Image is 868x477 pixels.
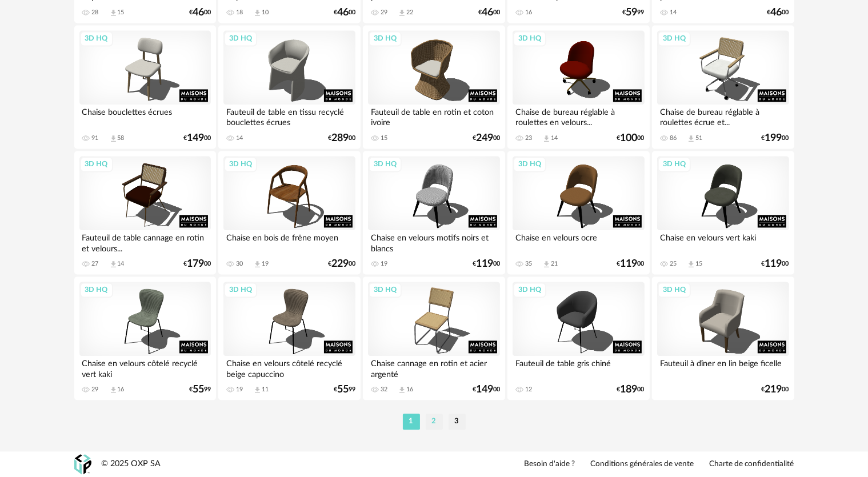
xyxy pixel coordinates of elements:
div: € 00 [334,9,355,17]
div: 3D HQ [369,282,402,297]
div: Fauteuil de table en tissu recyclé bouclettes écrues [223,105,355,127]
span: 119 [476,260,493,268]
div: € 00 [183,260,211,268]
span: Download icon [109,260,118,268]
div: € 00 [473,134,500,142]
div: Chaise de bureau réglable à roulettes en velours... [513,105,644,127]
span: Download icon [253,386,262,394]
div: € 99 [623,9,645,17]
div: Chaise en velours motifs noirs et blancs [368,230,499,253]
a: 3D HQ Chaise en velours ocre 35 Download icon 21 €11900 [507,151,649,274]
div: 3D HQ [513,282,546,297]
span: 199 [765,134,782,142]
a: Conditions générales de vente [591,459,694,470]
div: Chaise en velours côtelé recyclé vert kaki [79,356,211,379]
span: Download icon [398,386,406,394]
div: 3D HQ [658,282,691,297]
div: 16 [118,386,125,394]
span: Download icon [109,386,118,394]
span: Download icon [687,134,695,143]
div: 3D HQ [658,157,691,171]
div: 14 [236,134,243,142]
div: Chaise en velours ocre [513,230,644,253]
span: Download icon [109,9,118,17]
div: 28 [92,9,99,17]
div: 15 [381,134,387,142]
div: € 00 [762,260,789,268]
span: Download icon [398,9,406,17]
div: 19 [381,260,387,268]
div: 22 [406,9,413,17]
div: 35 [525,260,532,268]
div: 25 [670,260,677,268]
a: 3D HQ Fauteuil de table cannage en rotin et velours... 27 Download icon 14 €17900 [74,151,216,274]
div: € 00 [478,9,500,17]
div: 51 [695,134,702,142]
a: 3D HQ Chaise de bureau réglable à roulettes en velours... 23 Download icon 14 €10000 [507,25,649,149]
a: 3D HQ Chaise de bureau réglable à roulettes écrue et... 86 Download icon 51 €19900 [652,25,794,149]
div: 19 [236,386,243,394]
div: 19 [262,260,269,268]
span: 55 [193,386,204,394]
span: Download icon [542,260,551,268]
div: Chaise en velours vert kaki [657,230,789,253]
div: 11 [262,386,269,394]
div: € 00 [328,134,355,142]
span: 179 [187,260,204,268]
div: 10 [262,9,269,17]
a: 3D HQ Fauteuil de table gris chiné 12 €18900 [507,276,649,400]
div: Chaise cannage en rotin et acier argenté [368,356,499,379]
div: € 00 [328,260,355,268]
div: 14 [670,9,677,17]
a: 3D HQ Chaise en velours vert kaki 25 Download icon 15 €11900 [652,151,794,274]
div: 3D HQ [369,31,402,46]
div: 29 [381,9,387,17]
li: 2 [426,414,443,430]
div: € 00 [617,134,645,142]
a: 3D HQ Chaise en velours côtelé recyclé beige capuccino 19 Download icon 11 €5599 [218,276,360,400]
span: Download icon [687,260,695,268]
div: 32 [381,386,387,394]
div: 3D HQ [80,31,113,46]
span: 46 [482,9,493,17]
div: 91 [92,134,99,142]
div: € 00 [767,9,789,17]
div: 16 [525,9,532,17]
div: 3D HQ [658,31,691,46]
div: Chaise en bois de frêne moyen [223,230,355,253]
img: OXP [74,454,91,474]
div: 3D HQ [513,31,546,46]
div: 15 [695,260,702,268]
div: Chaise de bureau réglable à roulettes écrue et... [657,105,789,127]
span: 149 [476,386,493,394]
div: 3D HQ [513,157,546,171]
div: Fauteuil de table gris chiné [513,356,644,379]
div: Fauteuil de table en rotin et coton ivoire [368,105,499,127]
span: Download icon [542,134,551,143]
span: 46 [771,9,782,17]
span: Download icon [109,134,118,143]
span: 100 [621,134,638,142]
div: € 99 [189,386,211,394]
span: 219 [765,386,782,394]
div: Chaise bouclettes écrues [79,105,211,127]
a: 3D HQ Chaise en bois de frêne moyen 30 Download icon 19 €22900 [218,151,360,274]
span: 249 [476,134,493,142]
span: 229 [331,260,349,268]
span: 46 [337,9,349,17]
span: 119 [765,260,782,268]
div: € 99 [334,386,355,394]
span: 46 [193,9,204,17]
div: € 00 [473,386,500,394]
span: 55 [337,386,349,394]
div: 58 [118,134,125,142]
a: 3D HQ Chaise cannage en rotin et acier argenté 32 Download icon 16 €14900 [363,276,505,400]
span: 59 [626,9,638,17]
span: Download icon [253,260,262,268]
a: 3D HQ Fauteuil de table en tissu recyclé bouclettes écrues 14 €28900 [218,25,360,149]
a: Charte de confidentialité [710,459,794,470]
a: 3D HQ Chaise en velours motifs noirs et blancs 19 €11900 [363,151,505,274]
div: 27 [92,260,99,268]
a: 3D HQ Chaise en velours côtelé recyclé vert kaki 29 Download icon 16 €5599 [74,276,216,400]
span: 149 [187,134,204,142]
